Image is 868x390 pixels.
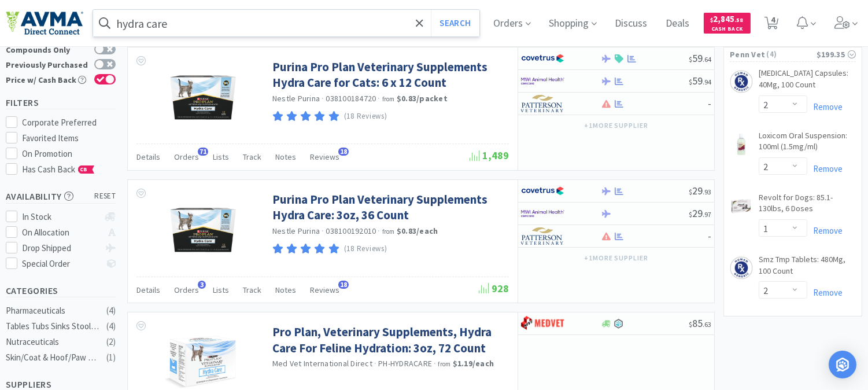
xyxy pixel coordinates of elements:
span: 3 [198,281,206,289]
img: 77fca1acd8b6420a9015268ca798ef17_1.png [521,50,564,67]
span: · [374,358,376,369]
div: On Allocation [23,226,99,240]
span: 18 [338,281,349,289]
a: Remove [807,225,843,236]
div: In Stock [23,210,99,224]
div: Pharmaceuticals [6,304,99,318]
span: Has Cash Back [23,164,95,175]
span: · [322,226,324,236]
div: Open Intercom Messenger [829,351,856,378]
span: CB [79,166,90,173]
span: Orders [174,285,199,295]
span: 29 [689,207,711,220]
img: d747737d40cd4c3b844aa8aa5a3feb80_390378.png [730,194,753,218]
img: f6b2451649754179b5b4e0c70c3f7cb0_2.png [521,205,564,222]
a: Remove [807,163,843,174]
span: · [434,358,436,369]
span: $ [689,78,692,86]
button: +1more supplier [578,117,654,134]
img: 77fca1acd8b6420a9015268ca798ef17_1.png [521,182,564,200]
div: ( 2 ) [106,335,116,349]
h5: Filters [6,96,116,109]
img: f5e969b455434c6296c6d81ef179fa71_3.png [521,227,564,245]
span: - [708,229,711,242]
a: Deals [662,19,695,29]
span: . 94 [703,78,711,86]
span: Reviews [310,285,339,295]
span: 59 [689,51,711,65]
span: from [438,360,451,368]
span: PH-HYDRACARE [378,358,432,369]
div: Tables Tubs Sinks Stools Mats [6,319,99,333]
a: Revolt for Dogs: 85.1-130lbs, 6 Doses [759,192,856,219]
strong: $1.19 / each [453,358,494,369]
div: Drop Shipped [23,241,99,255]
span: . 93 [703,187,711,196]
span: Penn Vet [730,48,765,61]
span: $ [689,187,692,196]
strong: $0.83 / packet [397,93,448,104]
span: Details [136,152,160,162]
span: ( 4 ) [765,49,816,60]
span: Track [243,152,261,162]
span: . 64 [703,55,711,64]
span: $ [689,210,692,219]
span: Notes [275,152,296,162]
div: Special Order [23,257,99,271]
h5: Categories [6,284,116,297]
span: Details [136,285,160,295]
a: Discuss [611,19,652,29]
span: 71 [198,148,208,156]
span: 038100184720 [326,93,376,104]
div: $199.35 [817,48,856,61]
div: ( 4 ) [106,319,116,333]
img: 858dcbd37e754840a1acdc84f8170dd3_482612.png [165,192,241,267]
span: 85 [689,317,711,330]
span: · [322,93,324,104]
div: Nutraceuticals [6,335,99,349]
p: (18 Reviews) [344,243,387,255]
span: · [378,226,381,236]
img: f6b2451649754179b5b4e0c70c3f7cb0_2.png [521,72,564,90]
span: · [378,93,381,104]
a: 4 [760,20,784,30]
p: (18 Reviews) [344,111,387,123]
span: 59 [689,74,711,87]
span: Lists [213,152,229,162]
span: from [382,227,395,236]
div: Compounds Only [6,44,88,54]
span: - [708,97,711,110]
span: 18 [338,148,349,156]
input: Search by item, sku, manufacturer, ingredient, size... [93,10,479,36]
a: Remove [807,287,843,298]
img: f5e969b455434c6296c6d81ef179fa71_3.png [521,95,564,112]
img: bdd3c0f4347043b9a893056ed883a29a_120.png [521,315,564,332]
a: Smz Tmp Tablets: 480Mg, 100 Count [759,254,856,281]
div: Price w/ Cash Back [6,74,88,84]
span: Reviews [310,152,339,162]
div: ( 4 ) [106,304,116,318]
a: Remove [807,101,843,112]
span: Cash Back [711,26,744,34]
span: . 97 [703,210,711,219]
img: 9e9b17e381164ebe8e613b32dfaf305f_163997.png [730,256,753,279]
span: Lists [213,285,229,295]
span: Orders [174,152,199,162]
img: e4e33dab9f054f5782a47901c742baa9_102.png [6,11,83,35]
span: . 58 [735,16,744,24]
img: d5fe024a6e654360b75828a6bd307773_157879.png [730,133,753,156]
span: $ [689,55,692,64]
span: . 63 [703,320,711,329]
div: Favorited Items [23,131,116,145]
button: Search [431,10,479,36]
span: 1,489 [470,149,509,162]
div: On Promotion [23,147,116,161]
a: Nestle Purina [272,226,320,236]
img: 99e109f997274d53ae9d500e0ee1560b_196928.png [730,70,753,93]
a: Loxicom Oral Suspension: 100ml (1.5mg/ml) [759,130,856,157]
div: Skin/Coat & Hoof/Paw Care [6,351,99,365]
span: 928 [479,282,509,295]
div: ( 1 ) [106,351,116,365]
span: 2,845 [711,13,744,24]
span: from [382,95,395,103]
